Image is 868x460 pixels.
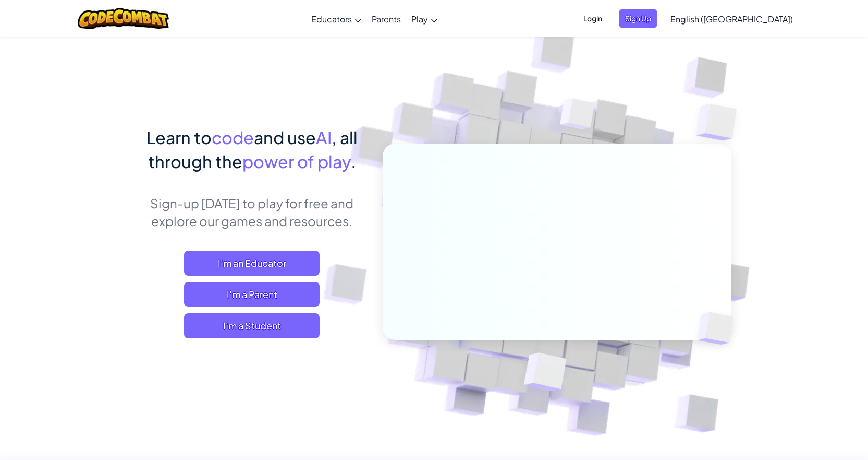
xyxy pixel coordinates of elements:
[676,78,766,167] img: Overlap cubes
[619,9,657,28] button: Sign Up
[78,8,169,29] img: CodeCombat logo
[411,14,428,25] span: Play
[351,151,356,172] span: .
[366,5,406,33] a: Parents
[670,14,793,25] span: English ([GEOGRAPHIC_DATA])
[311,14,352,25] span: Educators
[184,313,320,338] button: I'm a Student
[146,127,212,148] span: Learn to
[212,127,254,148] span: code
[577,9,608,28] button: Login
[316,127,332,148] span: AI
[680,290,758,367] img: Overlap cubes
[184,282,320,307] a: I'm a Parent
[137,194,367,230] p: Sign-up [DATE] to play for free and explore our games and resources.
[242,151,351,172] span: power of play
[540,78,615,156] img: Overlap cubes
[406,5,443,33] a: Play
[665,5,798,33] a: English ([GEOGRAPHIC_DATA])
[254,127,316,148] span: and use
[184,251,320,276] a: I'm an Educator
[498,331,591,417] img: Overlap cubes
[306,5,366,33] a: Educators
